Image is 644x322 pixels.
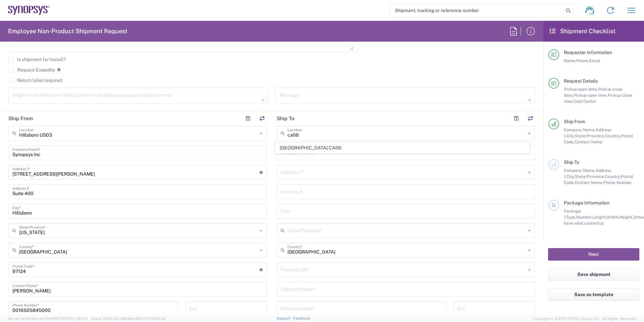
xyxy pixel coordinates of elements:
[8,27,127,35] h2: Employee Non-Product Shipment Request
[8,317,88,321] span: Server: 2025.18.0-dd719145275
[564,58,576,63] span: Name,
[8,78,62,83] label: Return label required
[564,87,598,92] span: Pickup open date,
[607,215,619,220] span: Width,
[575,174,605,179] span: State/Province,
[574,99,596,104] span: Cost Center
[548,248,639,261] button: Next
[566,215,576,220] span: Type,
[576,215,592,220] span: Number,
[605,133,621,138] span: Country,
[276,316,293,320] a: Support
[549,27,615,35] h2: Shipment Checklist
[574,93,608,98] span: Pickup open time,
[8,67,55,73] label: Request Expedite
[277,115,294,122] h2: Ship To
[564,200,609,205] span: Package Information
[137,317,165,321] span: [DATE] 09:32:48
[575,133,605,138] span: State/Province,
[293,316,310,320] a: Feedback
[275,143,530,153] span: [GEOGRAPHIC_DATA] CA06
[564,78,598,84] span: Request Details
[589,58,600,63] span: Email
[548,268,639,281] button: Save shipment
[564,119,585,124] span: Ship From
[564,168,595,173] span: Company Name,
[63,317,88,321] span: [DATE] 09:51:11
[619,215,633,220] span: Height,
[8,115,33,122] h2: Ship From
[575,139,602,144] span: Contact Name
[605,174,621,179] span: Country,
[575,180,603,185] span: Contact Name,
[567,174,575,179] span: City,
[592,215,607,220] span: Length,
[567,133,575,138] span: City,
[548,288,639,301] button: Save as template
[564,50,612,55] span: Requester Information
[564,159,579,165] span: Ship To
[533,316,636,322] span: Copyright © [DATE]-[DATE] Agistix Inc., All Rights Reserved
[576,58,589,63] span: Phone,
[390,4,563,17] input: Shipment, tracking or reference number
[91,317,165,321] span: Client: 2025.18.0-9839db4
[8,57,66,62] label: Is shipment for Install?
[564,209,581,220] span: Package 1:
[564,127,595,132] span: Company Name,
[603,180,632,185] span: Phone Number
